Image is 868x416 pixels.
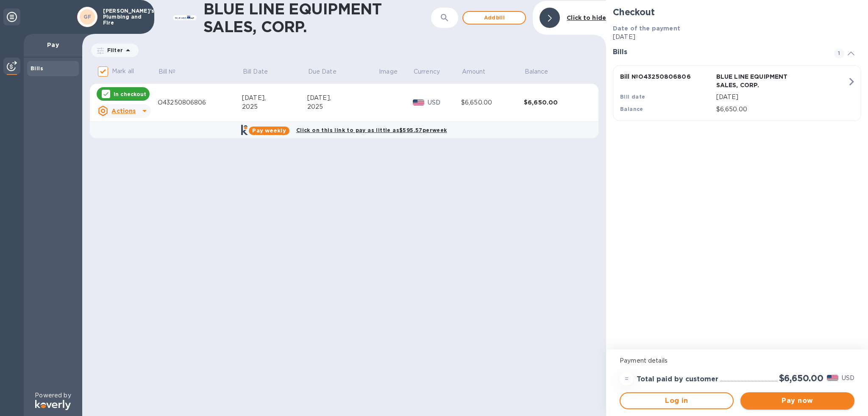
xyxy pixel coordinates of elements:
[637,375,718,383] h3: Total paid by customer
[83,14,92,20] b: GF
[716,72,809,89] p: BLUE LINE EQUIPMENT SALES, CORP.
[379,67,398,76] p: Image
[620,72,713,81] p: Bill № O43250806806
[159,67,187,76] span: Bill №
[243,67,279,76] span: Bill Date
[242,102,307,111] div: 2025
[31,65,43,72] b: Bills
[740,392,854,409] button: Pay now
[747,396,848,406] span: Pay now
[252,127,286,134] b: Pay weekly
[428,98,461,107] p: USD
[296,127,447,133] b: Click on this link to pay as little as $595.57 per week
[842,374,854,383] p: USD
[414,67,440,76] p: Currency
[613,7,861,17] h2: Checkout
[525,67,559,76] span: Balance
[620,372,633,386] div: =
[103,8,145,26] p: [PERSON_NAME]'s Plumbing and Fire
[716,93,847,102] p: [DATE]
[307,94,378,102] div: [DATE],
[620,392,734,409] button: Log in
[827,375,838,381] img: USD
[613,33,861,41] p: [DATE]
[111,107,136,114] u: Actions
[159,67,176,76] p: Bill №
[104,47,123,54] p: Filter
[114,91,146,98] p: In checkout
[620,356,854,365] p: Payment details
[112,67,134,76] p: Mark all
[462,11,526,25] button: Addbill
[308,67,337,76] p: Due Date
[462,67,486,76] p: Amount
[158,98,242,107] div: O43250806806
[524,98,587,107] div: $6,650.00
[627,396,726,406] span: Log in
[620,94,645,100] b: Bill date
[242,94,307,102] div: [DATE],
[413,99,424,105] img: USD
[308,67,348,76] span: Due Date
[613,48,824,56] h3: Bills
[470,13,518,23] span: Add bill
[243,67,268,76] p: Bill Date
[834,48,844,58] span: 1
[35,400,71,410] img: Logo
[716,105,847,114] p: $6,650.00
[567,14,606,21] b: Click to hide
[31,41,75,49] p: Pay
[613,25,680,32] b: Date of the payment
[525,67,548,76] p: Balance
[307,102,378,111] div: 2025
[35,391,71,400] p: Powered by
[461,98,524,107] div: $6,650.00
[620,106,643,112] b: Balance
[779,373,823,383] h2: $6,650.00
[462,67,497,76] span: Amount
[613,65,861,121] button: Bill №O43250806806BLUE LINE EQUIPMENT SALES, CORP.Bill date[DATE]Balance$6,650.00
